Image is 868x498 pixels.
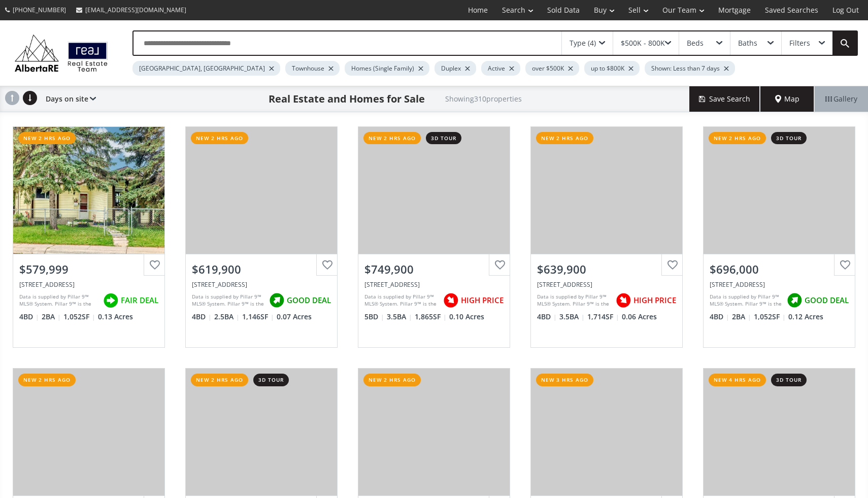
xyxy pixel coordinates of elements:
span: HIGH PRICE [633,295,676,306]
div: Baths [738,40,757,47]
div: Days on site [41,86,96,112]
div: Data is supplied by Pillar 9™ MLS® System. Pillar 9™ is the owner of the copyright in its MLS® Sy... [19,293,98,308]
div: $696,000 [710,261,849,277]
div: 319 Pinegreen Close NE, Calgary, AB T1Y 1W4 [19,280,158,289]
span: 1,146 SF [242,312,274,322]
div: [GEOGRAPHIC_DATA], [GEOGRAPHIC_DATA] [132,61,280,76]
a: new 2 hrs ago3d tour$749,900[STREET_ADDRESS]Data is supplied by Pillar 9™ MLS® System. Pillar 9™ ... [348,116,520,358]
img: rating icon [266,290,287,311]
div: Type (4) [570,40,596,47]
span: 0.13 Acres [98,312,133,322]
div: Townhouse [285,61,340,76]
div: $749,900 [364,261,504,277]
div: Data is supplied by Pillar 9™ MLS® System. Pillar 9™ is the owner of the copyright in its MLS® Sy... [192,293,264,308]
a: new 2 hrs ago$639,900[STREET_ADDRESS]Data is supplied by Pillar 9™ MLS® System. Pillar 9™ is the ... [520,116,693,358]
span: FAIR DEAL [121,295,158,306]
span: Gallery [825,94,857,104]
div: Duplex [435,61,476,76]
a: [EMAIL_ADDRESS][DOMAIN_NAME] [71,1,191,19]
span: 2 BA [42,312,61,322]
span: 2.5 BA [214,312,240,322]
span: 4 BD [537,312,557,322]
div: Filters [789,40,810,47]
a: new 2 hrs ago3d tour$696,000[STREET_ADDRESS]Data is supplied by Pillar 9™ MLS® System. Pillar 9™ ... [693,116,865,358]
span: 1,052 SF [754,312,786,322]
span: 0.06 Acres [622,312,657,322]
span: [EMAIL_ADDRESS][DOMAIN_NAME] [85,6,186,14]
span: 5 BD [364,312,384,322]
div: Map [760,86,814,112]
span: 1,865 SF [415,312,447,322]
div: over $500K [525,61,579,76]
h1: Real Estate and Homes for Sale [269,92,425,106]
span: HIGH PRICE [461,295,504,306]
div: $500K - 800K [621,40,665,47]
div: up to $800K [584,61,640,76]
div: Data is supplied by Pillar 9™ MLS® System. Pillar 9™ is the owner of the copyright in its MLS® Sy... [710,293,782,308]
div: 396 Skyview Shores Manor NE, Calgary, AB T3N 0H4 [364,280,504,289]
div: 110 Edgeburn Crescent NW, Calgary, AB T3A 4K3 [192,280,331,289]
div: Active [481,61,520,76]
div: Homes (Single Family) [345,61,429,76]
span: 0.10 Acres [449,312,484,322]
a: new 2 hrs ago$579,999[STREET_ADDRESS]Data is supplied by Pillar 9™ MLS® System. Pillar 9™ is the ... [3,116,175,358]
span: 1,052 SF [63,312,95,322]
span: 4 BD [19,312,39,322]
h2: Showing 310 properties [445,95,522,103]
div: 4 Wolf Hollow Road SE, Calgary, AB T2X5R8 [537,280,676,289]
div: $579,999 [19,261,158,277]
div: Gallery [814,86,868,112]
img: rating icon [441,290,461,311]
span: Map [775,94,799,104]
a: new 2 hrs ago$619,900[STREET_ADDRESS]Data is supplied by Pillar 9™ MLS® System. Pillar 9™ is the ... [175,116,348,358]
span: 1,714 SF [587,312,619,322]
span: 3.5 BA [387,312,412,322]
div: Data is supplied by Pillar 9™ MLS® System. Pillar 9™ is the owner of the copyright in its MLS® Sy... [364,293,438,308]
span: GOOD DEAL [805,295,849,306]
span: 0.12 Acres [788,312,823,322]
span: 4 BD [710,312,729,322]
span: [PHONE_NUMBER] [13,6,66,14]
div: $639,900 [537,261,676,277]
span: 3.5 BA [559,312,585,322]
button: Save Search [689,86,760,112]
span: GOOD DEAL [287,295,331,306]
div: Beds [687,40,704,47]
div: Shown: Less than 7 days [645,61,735,76]
div: 16 Chatham Drive NW, Calgary, AB T2L 0Z5 [710,280,849,289]
div: $619,900 [192,261,331,277]
span: 4 BD [192,312,212,322]
div: Data is supplied by Pillar 9™ MLS® System. Pillar 9™ is the owner of the copyright in its MLS® Sy... [537,293,611,308]
img: rating icon [784,290,805,311]
span: 2 BA [732,312,751,322]
span: 0.07 Acres [277,312,312,322]
img: rating icon [101,290,121,311]
img: rating icon [613,290,633,311]
img: Logo [10,32,112,75]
